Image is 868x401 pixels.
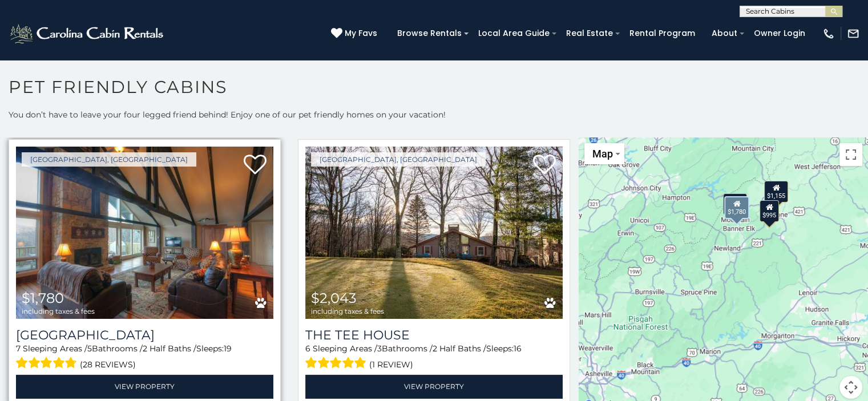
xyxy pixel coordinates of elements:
[748,25,811,42] a: Owner Login
[87,343,92,354] span: 5
[345,27,377,39] span: My Favs
[839,376,862,399] button: Map camera controls
[839,143,862,166] button: Toggle fullscreen view
[822,27,835,40] img: phone-regular-white.png
[592,148,613,160] span: Map
[16,147,273,319] img: Majestic Mountain Haus
[16,375,273,398] a: View Property
[305,343,310,354] span: 6
[80,357,136,372] span: (28 reviews)
[377,343,382,354] span: 3
[514,343,522,354] span: 16
[764,181,788,202] div: $1,155
[16,343,21,354] span: 7
[331,27,380,40] a: My Favs
[305,147,563,319] a: The Tee House $2,043 including taxes & fees
[760,200,779,222] div: $995
[706,25,743,42] a: About
[244,153,267,177] a: Add to favorites
[16,327,273,343] a: [GEOGRAPHIC_DATA]
[22,290,64,306] span: $1,780
[22,307,95,315] span: including taxes & fees
[473,25,555,42] a: Local Area Guide
[847,27,859,40] img: mail-regular-white.png
[22,152,196,167] a: [GEOGRAPHIC_DATA], [GEOGRAPHIC_DATA]
[624,25,701,42] a: Rental Program
[433,343,486,354] span: 2 Half Baths /
[560,25,619,42] a: Real Estate
[9,22,167,45] img: White-1-2.png
[311,307,384,315] span: including taxes & fees
[391,25,467,42] a: Browse Rentals
[16,147,273,319] a: Majestic Mountain Haus $1,780 including taxes & fees
[224,343,232,354] span: 19
[305,327,563,343] a: The Tee House
[724,196,749,219] div: $1,780
[16,327,273,343] h3: Majestic Mountain Haus
[305,375,563,398] a: View Property
[584,143,624,164] button: Change map style
[723,193,747,215] div: $2,043
[16,343,273,372] div: Sleeping Areas / Bathrooms / Sleeps:
[143,343,196,354] span: 2 Half Baths /
[533,153,556,177] a: Add to favorites
[311,152,486,167] a: [GEOGRAPHIC_DATA], [GEOGRAPHIC_DATA]
[311,290,357,306] span: $2,043
[369,357,413,372] span: (1 review)
[305,147,563,319] img: The Tee House
[305,343,563,372] div: Sleeping Areas / Bathrooms / Sleeps:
